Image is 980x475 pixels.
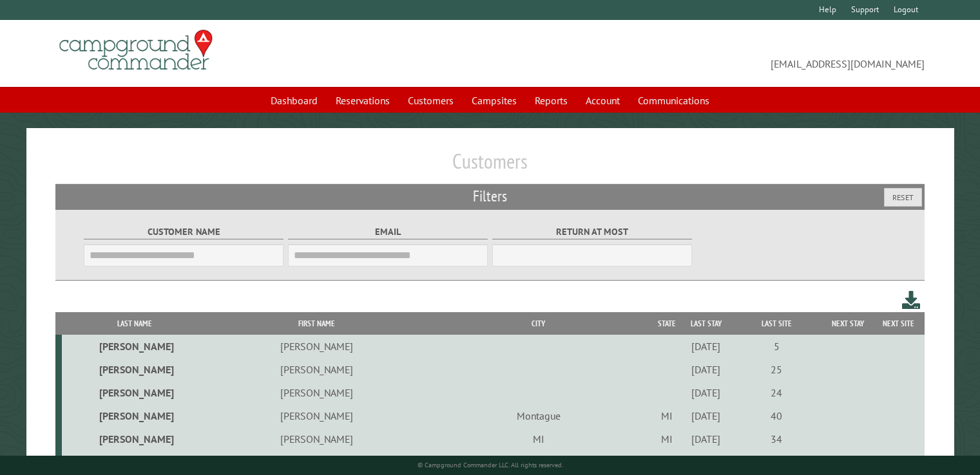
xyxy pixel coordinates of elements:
td: [PERSON_NAME] [207,427,426,451]
td: [PERSON_NAME] [207,451,426,474]
td: [PERSON_NAME] [62,451,207,474]
td: [PERSON_NAME] [62,404,207,427]
td: 25 [730,358,823,381]
th: State [651,312,682,335]
a: Customers [400,88,461,113]
div: [DATE] [684,363,728,376]
td: [PERSON_NAME] [62,335,207,358]
a: Communications [630,88,717,113]
th: Next Stay [823,312,873,335]
div: [DATE] [684,409,728,422]
th: Last Stay [682,312,729,335]
td: 24 [730,381,823,404]
td: Montague [426,404,651,427]
td: Bellevue [426,451,651,474]
button: Reset [884,188,922,207]
td: [PERSON_NAME] [207,358,426,381]
td: 40 [730,404,823,427]
span: [EMAIL_ADDRESS][DOMAIN_NAME] [490,35,925,71]
a: Reports [527,88,575,113]
td: 5 [730,335,823,358]
label: Email [288,225,488,239]
div: [DATE] [684,433,728,445]
td: MI [651,404,682,427]
th: Next Site [873,312,925,335]
td: MI [651,427,682,451]
label: Return at most [492,225,693,239]
small: © Campground Commander LLC. All rights reserved. [418,461,563,469]
a: Account [578,88,628,113]
label: Customer Name [84,225,284,239]
th: City [426,312,651,335]
td: 34 [730,427,823,451]
a: Campsites [464,88,524,113]
td: [PERSON_NAME] [207,335,426,358]
a: Download this customer list (.csv) [902,288,921,312]
td: [PERSON_NAME] [62,358,207,381]
th: Last Name [62,312,207,335]
h2: Filters [55,184,925,209]
th: First Name [207,312,426,335]
div: [DATE] [684,386,728,399]
td: [PERSON_NAME] [62,381,207,404]
td: MI [426,427,651,451]
div: [DATE] [684,340,728,353]
h1: Customers [55,149,925,184]
td: [PERSON_NAME] [207,381,426,404]
a: Dashboard [263,88,325,113]
a: Reservations [328,88,398,113]
img: Campground Commander [55,25,216,75]
td: MI [651,451,682,474]
td: 54 [730,451,823,474]
td: [PERSON_NAME] [207,404,426,427]
td: [PERSON_NAME] [62,427,207,451]
th: Last Site [730,312,823,335]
